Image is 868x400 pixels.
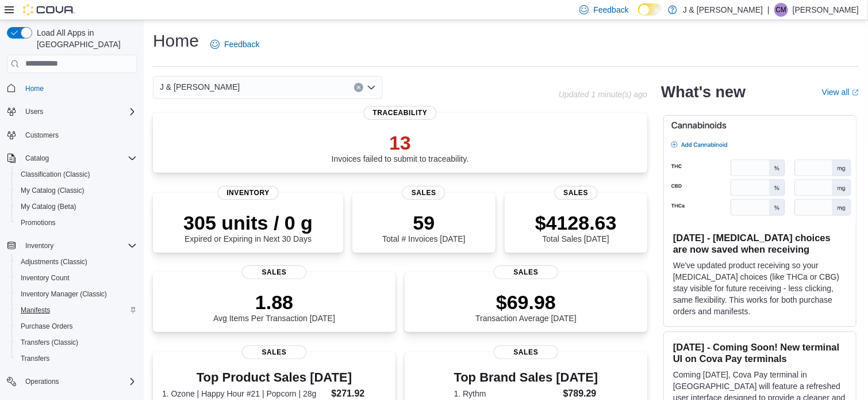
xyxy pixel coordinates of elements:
[21,322,73,331] span: Purchase Orders
[475,291,577,314] p: $69.98
[21,354,49,363] span: Transfers
[454,371,598,384] h3: Top Brand Sales [DATE]
[16,184,89,197] a: My Catalog (Classic)
[2,238,141,254] button: Inventory
[21,170,90,179] span: Classification (Classic)
[25,377,59,386] span: Operations
[16,271,74,285] a: Inventory Count
[16,336,137,349] span: Transfers (Classic)
[162,371,386,384] h3: Top Product Sales [DATE]
[160,80,240,94] span: J & [PERSON_NAME]
[25,154,49,163] span: Catalog
[683,3,763,17] p: J & [PERSON_NAME]
[224,39,259,50] span: Feedback
[16,167,137,181] span: Classification (Classic)
[16,255,92,269] a: Adjustments (Classic)
[2,374,141,390] button: Operations
[494,265,558,279] span: Sales
[16,287,137,301] span: Inventory Manager (Classic)
[25,107,43,116] span: Users
[21,105,137,119] span: Users
[11,199,141,215] button: My Catalog (Beta)
[213,291,335,323] div: Avg Items Per Transaction [DATE]
[21,289,107,299] span: Inventory Manager (Classic)
[16,352,54,365] a: Transfers
[21,239,58,253] button: Inventory
[16,336,83,349] a: Transfers (Classic)
[535,211,617,243] div: Total Sales [DATE]
[162,388,327,399] dt: 1. Ozone | Happy Hour #21 | Popcorn | 28g
[332,131,469,154] p: 13
[21,306,50,315] span: Manifests
[21,81,137,96] span: Home
[559,90,647,99] p: Updated 1 minute(s) ago
[21,82,48,96] a: Home
[21,105,48,119] button: Users
[382,211,465,243] div: Total # Invoices [DATE]
[16,200,137,214] span: My Catalog (Beta)
[11,286,141,302] button: Inventory Manager (Classic)
[25,131,59,140] span: Customers
[242,265,306,279] span: Sales
[2,127,141,143] button: Customers
[593,4,628,16] span: Feedback
[367,83,376,92] button: Open list of options
[793,3,859,17] p: [PERSON_NAME]
[21,151,137,165] span: Catalog
[21,375,64,388] button: Operations
[16,216,137,230] span: Promotions
[11,318,141,334] button: Purchase Orders
[332,131,469,163] div: Invoices failed to submit to traceability.
[16,271,137,285] span: Inventory Count
[11,302,141,318] button: Manifests
[21,375,137,388] span: Operations
[16,200,81,214] a: My Catalog (Beta)
[475,291,577,323] div: Transaction Average [DATE]
[242,345,306,359] span: Sales
[16,319,137,333] span: Purchase Orders
[21,239,137,253] span: Inventory
[21,257,87,266] span: Adjustments (Classic)
[11,166,141,182] button: Classification (Classic)
[21,273,70,283] span: Inventory Count
[16,287,112,301] a: Inventory Manager (Classic)
[16,167,95,181] a: Classification (Classic)
[21,128,137,142] span: Customers
[11,351,141,367] button: Transfers
[32,27,137,50] span: Load All Apps in [GEOGRAPHIC_DATA]
[382,211,465,234] p: 59
[21,128,63,142] a: Customers
[206,33,264,56] a: Feedback
[153,29,199,52] h1: Home
[535,211,617,234] p: $4128.63
[774,3,788,17] div: Cheyenne Mann
[25,241,53,250] span: Inventory
[673,260,847,317] p: We've updated product receiving so your [MEDICAL_DATA] choices (like THCa or CBG) stay visible fo...
[213,291,335,314] p: 1.88
[16,184,137,197] span: My Catalog (Classic)
[183,211,313,234] p: 305 units / 0 g
[16,303,55,317] a: Manifests
[16,319,78,333] a: Purchase Orders
[494,345,558,359] span: Sales
[776,3,787,17] span: CM
[183,211,313,243] div: Expired or Expiring in Next 30 Days
[11,270,141,286] button: Inventory Count
[354,83,363,92] button: Clear input
[21,151,53,165] button: Catalog
[454,388,559,399] dt: 1. Rythm
[21,186,85,195] span: My Catalog (Classic)
[16,255,137,269] span: Adjustments (Classic)
[16,352,137,365] span: Transfers
[21,218,56,227] span: Promotions
[217,186,279,200] span: Inventory
[16,216,60,230] a: Promotions
[767,3,770,17] p: |
[25,84,44,93] span: Home
[852,89,859,96] svg: External link
[11,215,141,231] button: Promotions
[2,80,141,97] button: Home
[2,104,141,120] button: Users
[554,186,597,200] span: Sales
